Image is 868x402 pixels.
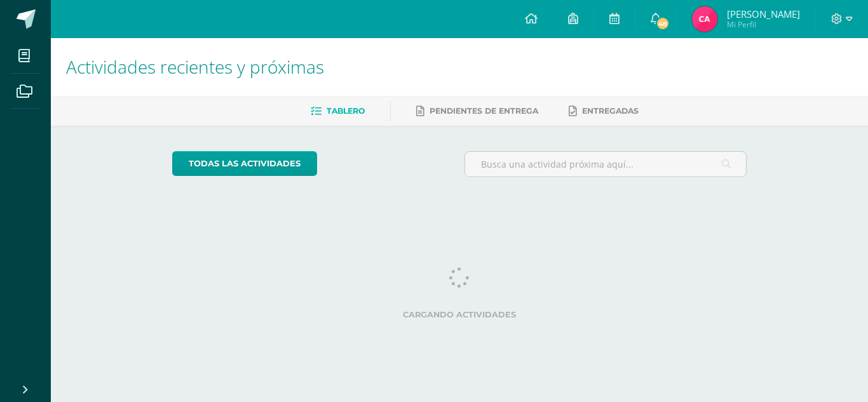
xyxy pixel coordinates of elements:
[569,101,639,121] a: Entregadas
[311,101,365,121] a: Tablero
[727,19,800,30] span: Mi Perfil
[416,101,538,121] a: Pendientes de entrega
[66,55,324,79] span: Actividades recientes y próximas
[327,106,365,116] span: Tablero
[727,8,800,20] span: [PERSON_NAME]
[465,152,747,177] input: Busca una actividad próxima aquí...
[692,6,717,32] img: 6cb592fb045524db929af67430fce0a3.png
[430,106,538,116] span: Pendientes de entrega
[172,151,317,176] a: todas las Actividades
[582,106,639,116] span: Entregadas
[656,17,670,30] span: 48
[172,310,747,319] label: Cargando actividades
